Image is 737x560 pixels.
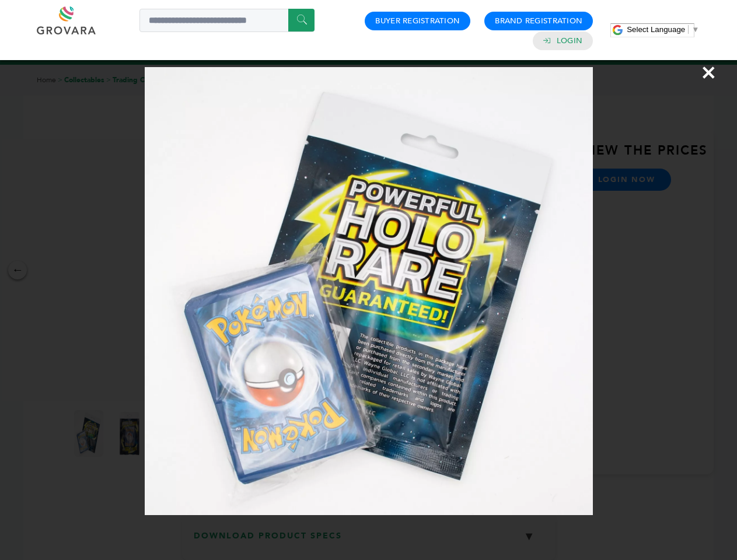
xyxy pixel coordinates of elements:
[495,16,582,26] a: Brand Registration
[701,56,717,89] span: ×
[627,25,685,34] span: Select Language
[139,9,315,32] input: Search a product or brand...
[691,25,699,34] span: ▼
[375,16,460,26] a: Buyer Registration
[557,36,582,46] a: Login
[145,67,593,515] img: Image Preview
[627,25,699,34] a: Select Language​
